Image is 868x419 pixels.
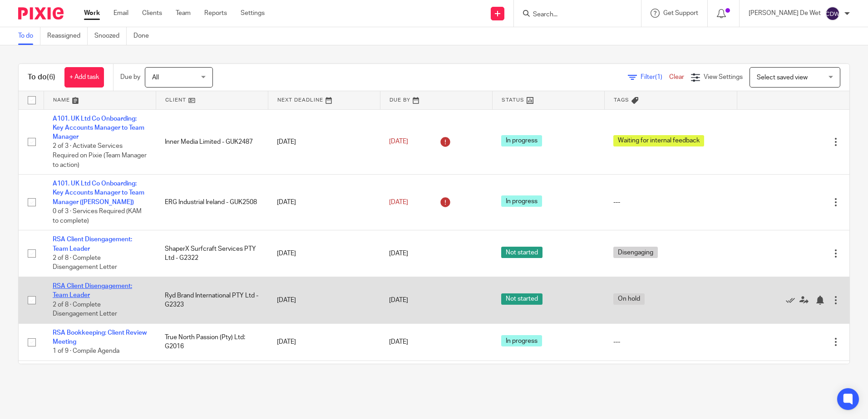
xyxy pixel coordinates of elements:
[176,9,191,18] a: Team
[53,283,132,298] a: RSA Client Disengagement: Team Leader
[613,247,658,258] span: Disengaging
[133,27,156,45] a: Done
[532,11,614,19] input: Search
[156,109,268,175] td: Inner Media Limited - GUK2487
[389,250,408,257] span: [DATE]
[389,139,408,145] span: [DATE]
[613,293,645,305] span: On hold
[53,302,117,317] span: 2 of 8 · Complete Disengagement Letter
[704,74,743,80] span: View Settings
[142,9,162,18] a: Clients
[825,6,840,21] img: svg%3E
[613,337,728,346] div: ---
[53,330,147,345] a: RSA Bookkeeping: Client Review Meeting
[268,230,380,277] td: [DATE]
[641,74,669,80] span: Filter
[749,9,821,18] p: [PERSON_NAME] De Wet
[156,323,268,361] td: True North Passion (Pty) Ltd: G2016
[113,9,128,18] a: Email
[152,74,159,81] span: All
[18,27,40,45] a: To do
[53,143,147,168] span: 2 of 3 · Activate Services Required on Pixie (Team Manager to action)
[120,73,140,82] p: Due by
[64,67,104,88] a: + Add task
[389,339,408,345] span: [DATE]
[53,348,119,355] span: 1 of 9 · Compile Agenda
[786,296,799,305] a: Mark as done
[53,255,117,271] span: 2 of 8 · Complete Disengagement Letter
[47,73,55,81] span: (6)
[204,9,227,18] a: Reports
[268,323,380,361] td: [DATE]
[47,27,88,45] a: Reassigned
[84,9,100,18] a: Work
[614,97,629,102] span: Tags
[501,247,542,258] span: Not started
[156,277,268,324] td: Ryd Brand International PTY Ltd - G2323
[268,109,380,175] td: [DATE]
[156,361,268,393] td: ERG Industrial Ireland - GUK2508
[268,361,380,393] td: [DATE]
[268,277,380,324] td: [DATE]
[501,335,542,346] span: In progress
[669,74,684,80] a: Clear
[655,74,662,80] span: (1)
[389,297,408,303] span: [DATE]
[18,7,64,19] img: Pixie
[156,175,268,230] td: ERG Industrial Ireland - GUK2508
[613,198,728,207] div: ---
[663,10,698,16] span: Get Support
[389,199,408,205] span: [DATE]
[501,135,542,146] span: In progress
[53,236,132,252] a: RSA Client Disengagement: Team Leader
[501,293,542,305] span: Not started
[53,180,144,205] a: A101. UK Ltd Co Onboarding: Key Accounts Manager to Team Manager ([PERSON_NAME])
[28,73,55,82] h1: To do
[53,116,144,141] a: A101. UK Ltd Co Onboarding: Key Accounts Manager to Team Manager
[241,9,265,18] a: Settings
[94,27,127,45] a: Snoozed
[501,195,542,207] span: In progress
[613,135,704,146] span: Waiting for internal feedback
[53,208,142,224] span: 0 of 3 · Services Required (KAM to complete)
[156,230,268,277] td: ShaperX Surfcraft Services PTY Ltd - G2322
[268,175,380,230] td: [DATE]
[757,74,808,81] span: Select saved view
